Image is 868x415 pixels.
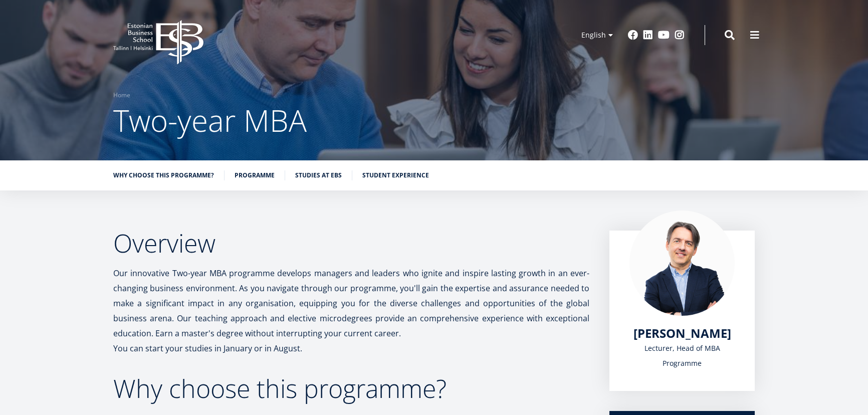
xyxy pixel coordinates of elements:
h2: Overview [113,231,589,256]
a: Programme [235,170,275,180]
p: You can start your studies in January or in August. [113,341,589,356]
h2: Why choose this programme? [113,376,589,401]
a: Student experience [362,170,429,180]
img: Marko Rillo [629,211,735,316]
p: Our innovative Two-year MBA programme develops managers and leaders who ignite and inspire lastin... [113,266,589,341]
a: Home [113,90,130,100]
span: Two-year MBA [113,100,307,141]
div: Lecturer, Head of MBA Programme [629,341,735,371]
a: Instagram [675,30,685,40]
a: [PERSON_NAME] [633,326,731,341]
a: Why choose this programme? [113,170,214,180]
a: Facebook [628,30,638,40]
a: Linkedin [643,30,653,40]
span: [PERSON_NAME] [633,325,731,341]
a: Studies at EBS [295,170,342,180]
a: Youtube [658,30,670,40]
